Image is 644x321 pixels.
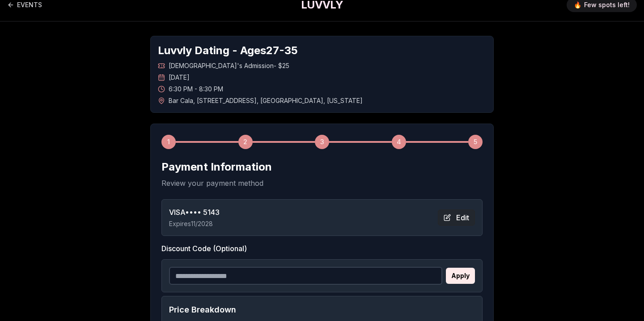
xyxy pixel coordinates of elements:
span: Bar Cala , [STREET_ADDRESS] , [GEOGRAPHIC_DATA] , [US_STATE] [169,96,363,105]
div: 5 [468,135,483,149]
h4: Price Breakdown [169,304,475,316]
h1: Luvvly Dating - Ages 27 - 35 [158,43,486,58]
button: Apply [446,268,475,284]
span: VISA •••• 5143 [169,207,220,218]
h2: Payment Information [161,160,483,174]
p: Expires 11/2028 [169,219,220,228]
span: [DATE] [169,73,190,82]
label: Discount Code (Optional) [161,243,483,254]
span: 6:30 PM - 8:30 PM [169,85,223,94]
button: Edit [438,210,475,226]
span: [DEMOGRAPHIC_DATA]'s Admission - $25 [169,61,289,70]
span: Few spots left! [584,0,630,9]
div: 4 [392,135,406,149]
div: 3 [315,135,329,149]
p: Review your payment method [161,178,483,188]
span: 🔥 [574,0,581,9]
div: 1 [161,135,176,149]
div: 2 [238,135,253,149]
